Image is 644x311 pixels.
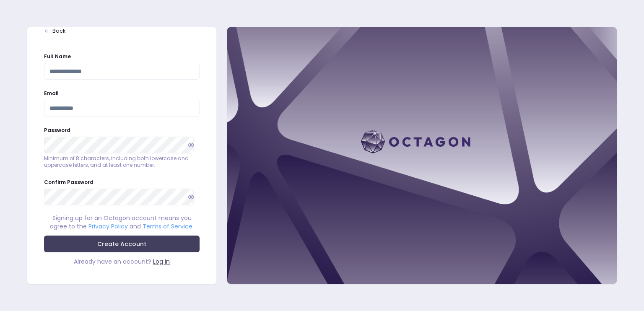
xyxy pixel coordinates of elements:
[44,127,70,134] label: Password
[44,214,200,231] div: Signing up for an Octagon account means you agree to the and .
[44,257,200,266] div: Already have an account?
[44,155,200,168] p: Minimum of 8 characters, including both lowercase and uppercase letters, and at least one number.
[143,222,192,231] a: Terms of Service
[44,179,93,186] label: Confirm Password
[44,53,71,60] label: Full Name
[88,222,128,231] a: Privacy Policy
[44,236,200,252] button: Create Account
[44,28,200,34] a: Back
[52,28,65,34] span: Back
[44,90,59,97] label: Email
[153,257,170,266] a: Log in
